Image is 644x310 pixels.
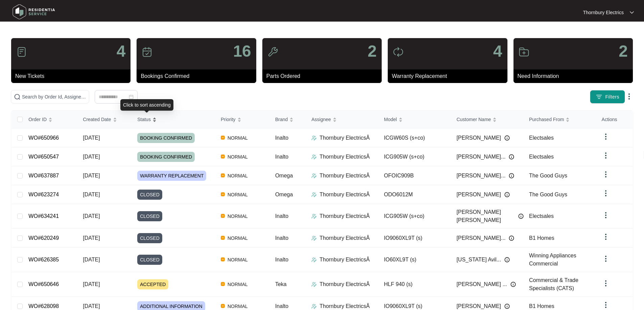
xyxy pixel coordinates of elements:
[311,192,317,197] img: Assigner Icon
[509,173,514,178] img: Info icon
[456,172,505,180] span: [PERSON_NAME]...
[529,173,567,178] span: The Good Guys
[456,256,501,264] span: [US_STATE] Avil...
[28,257,59,262] a: WO#626385
[311,257,317,262] img: Assigner Icon
[529,235,554,241] span: B1 Homes
[275,235,288,241] span: Inalto
[137,152,195,162] span: BOOKING CONFIRMED
[602,301,610,309] img: dropdown arrow
[311,235,317,241] img: Assigner Icon
[225,234,251,242] span: NORMAL
[319,234,370,242] p: Thornbury ElectricsÂ
[379,129,451,147] td: ICGW60S (s+co)
[225,212,251,220] span: NORMAL
[275,116,288,123] span: Brand
[518,72,633,80] p: Need Information
[392,72,507,80] p: Warranty Replacement
[529,253,576,266] span: Winning Appliances Commercial
[137,279,168,289] span: ACCEPTED
[456,153,505,161] span: [PERSON_NAME]...
[275,213,288,219] span: Inalto
[529,154,554,160] span: Electsales
[132,111,215,129] th: Status
[596,111,633,129] th: Actions
[319,172,370,180] p: Thornbury ElectricsÂ
[221,154,225,159] img: Vercel Logo
[225,280,251,288] span: NORMAL
[379,147,451,166] td: ICG905W (s+co)
[602,255,610,263] img: dropdown arrow
[529,303,554,309] span: B1 Homes
[28,154,59,160] a: WO#650547
[518,214,524,219] img: Info icon
[451,111,524,129] th: Customer Name
[524,111,596,129] th: Purchased From
[275,303,288,309] span: Inalto
[605,93,619,101] span: Filters
[83,173,100,178] span: [DATE]
[221,116,236,123] span: Priority
[267,47,278,57] img: icon
[319,134,370,142] p: Thornbury ElectricsÂ
[311,116,331,123] span: Assignee
[379,185,451,204] td: ODO6012M
[83,213,100,219] span: [DATE]
[221,136,225,140] img: Vercel Logo
[583,9,624,16] p: Thornbury Electrics
[311,214,317,219] img: Assigner Icon
[519,47,529,57] img: icon
[275,192,293,197] span: Omega
[15,72,130,80] p: New Tickets
[221,282,225,286] img: Vercel Logo
[493,43,502,59] p: 4
[529,277,578,291] span: Commercial & Trade Specialists (CATS)
[590,90,625,104] button: filter iconFilters
[221,236,225,240] img: Vercel Logo
[319,212,370,220] p: Thornbury ElectricsÂ
[456,234,505,242] span: [PERSON_NAME]...
[619,43,628,59] p: 2
[28,192,59,197] a: WO#623274
[28,281,59,287] a: WO#650646
[602,151,610,160] img: dropdown arrow
[602,189,610,197] img: dropdown arrow
[319,280,370,288] p: Thornbury ElectricsÂ
[379,204,451,229] td: ICG905W (s+co)
[28,303,59,309] a: WO#628098
[221,304,225,308] img: Vercel Logo
[120,99,173,111] div: Click to sort ascending
[221,214,225,218] img: Vercel Logo
[529,135,554,141] span: Electsales
[311,282,317,287] img: Assigner Icon
[10,2,57,22] img: residentia service logo
[306,111,379,129] th: Assignee
[379,272,451,297] td: HLF 940 (s)
[504,304,510,309] img: Info icon
[504,257,510,262] img: Info icon
[221,192,225,196] img: Vercel Logo
[83,303,100,309] span: [DATE]
[137,133,195,143] span: BOOKING CONFIRMED
[28,213,59,219] a: WO#634241
[215,111,270,129] th: Priority
[141,72,256,80] p: Bookings Confirmed
[83,192,100,197] span: [DATE]
[83,154,100,160] span: [DATE]
[225,134,251,142] span: NORMAL
[275,154,288,160] span: Inalto
[233,43,251,59] p: 16
[28,116,47,123] span: Order ID
[23,111,77,129] th: Order ID
[225,256,251,264] span: NORMAL
[137,116,151,123] span: Status
[510,282,516,287] img: Info icon
[625,92,633,101] img: dropdown arrow
[602,211,610,219] img: dropdown arrow
[529,192,567,197] span: The Good Guys
[83,135,100,141] span: [DATE]
[602,170,610,178] img: dropdown arrow
[221,257,225,261] img: Vercel Logo
[221,173,225,177] img: Vercel Logo
[456,116,491,123] span: Customer Name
